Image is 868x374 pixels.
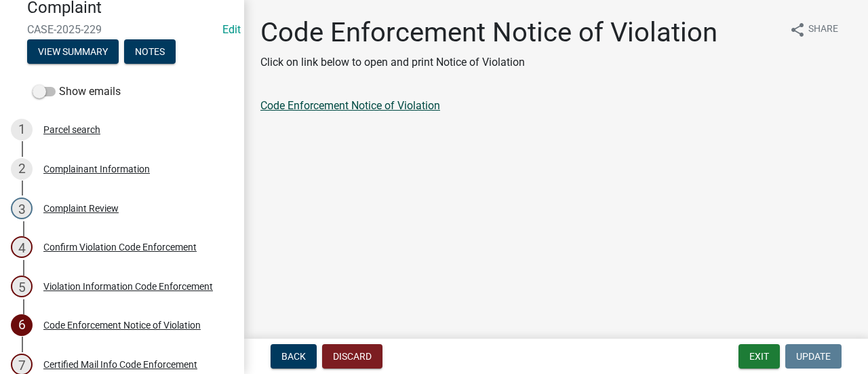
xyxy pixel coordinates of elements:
[11,314,33,336] div: 6
[789,22,806,38] i: share
[778,16,849,43] button: shareShare
[43,282,213,291] div: Violation Information Code Enforcement
[260,54,717,71] p: Click on link below to open and print Notice of Violation
[27,23,217,36] span: CASE-2025-229
[124,47,176,58] wm-modal-confirm: Notes
[222,23,241,36] a: Edit
[222,23,241,36] wm-modal-confirm: Edit Application Number
[43,242,197,252] div: Confirm Violation Code Enforcement
[43,164,150,174] div: Complainant Information
[271,344,317,369] button: Back
[27,39,119,64] button: View Summary
[11,158,33,180] div: 2
[11,119,33,141] div: 1
[260,16,717,49] h1: Code Enforcement Notice of Violation
[43,360,197,369] div: Certified Mail Info Code Enforcement
[796,351,831,362] span: Update
[322,344,382,369] button: Discard
[124,39,176,64] button: Notes
[260,99,440,112] a: Code Enforcement Notice of Violation
[33,83,121,100] label: Show emails
[11,236,33,258] div: 4
[43,125,100,134] div: Parcel search
[785,344,842,369] button: Update
[27,47,119,58] wm-modal-confirm: Summary
[11,276,33,297] div: 5
[11,198,33,219] div: 3
[43,204,119,213] div: Complaint Review
[43,320,201,330] div: Code Enforcement Notice of Violation
[808,22,838,38] span: Share
[281,351,306,362] span: Back
[738,344,780,369] button: Exit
